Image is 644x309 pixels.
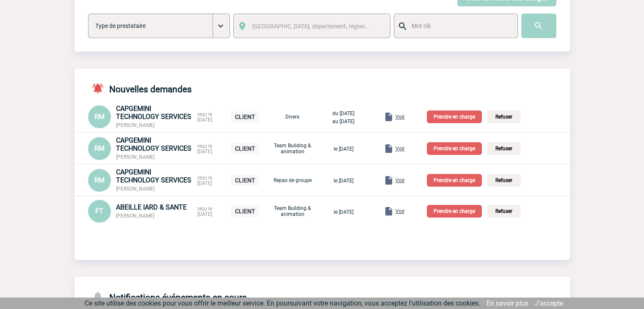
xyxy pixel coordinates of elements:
[395,208,405,214] span: Voir
[116,213,155,219] span: [PERSON_NAME]
[116,136,191,152] span: CAPGEMINI TECHNOLOGY SERVICES
[363,144,406,152] a: Voir
[85,299,480,307] span: Ce site utilise des cookies pour vous offrir le meilleur service. En poursuivant votre navigation...
[94,176,105,184] span: RM
[197,143,212,154] span: reçu le [DATE]
[334,146,354,152] span: le [DATE]
[88,82,192,94] h4: Nouvelles demandes
[384,143,394,154] img: folder.png
[197,175,212,186] span: reçu le [DATE]
[271,143,314,154] p: Team Building & animation
[91,82,109,94] img: notifications-active-24-px-r.png
[384,206,394,216] img: folder.png
[487,110,521,123] p: Refuser
[116,168,191,184] span: CAPGEMINI TECHNOLOGY SERVICES
[231,143,259,154] p: CLIENT
[271,177,314,183] p: Repas de groupe
[384,112,394,122] img: folder.png
[395,114,405,120] span: Voir
[363,207,406,215] a: Voir
[116,203,187,211] span: ABEILLE IARD & SANTE
[332,110,354,116] span: du [DATE]
[395,177,405,183] span: Voir
[427,205,482,218] p: Prendre en charge
[427,110,482,123] p: Prendre en charge
[94,113,105,121] span: RM
[487,174,521,187] p: Refuser
[231,206,259,217] p: CLIENT
[252,23,370,30] span: [GEOGRAPHIC_DATA], département, région...
[334,209,354,215] span: le [DATE]
[334,178,354,184] span: le [DATE]
[95,207,103,215] span: FT
[409,20,510,31] input: Mot clé
[384,175,394,185] img: folder.png
[427,142,482,155] p: Prendre en charge
[486,299,528,307] a: En savoir plus
[116,154,155,160] span: [PERSON_NAME]
[427,174,482,187] p: Prendre en charge
[91,290,109,303] img: notifications-24-px-g.png
[116,105,191,121] span: CAPGEMINI TECHNOLOGY SERVICES
[197,206,212,217] span: reçu le [DATE]
[116,186,155,192] span: [PERSON_NAME]
[231,175,259,186] p: CLIENT
[395,146,405,152] span: Voir
[88,290,247,303] h4: Notifications événements en cours
[332,119,354,124] span: au [DATE]
[231,111,259,122] p: CLIENT
[363,176,406,184] a: Voir
[271,114,314,120] p: Divers
[521,14,556,38] input: Submit
[94,144,105,152] span: RM
[487,205,521,218] p: Refuser
[197,111,212,123] span: reçu le [DATE]
[487,142,521,155] p: Refuser
[116,122,155,128] span: [PERSON_NAME]
[535,299,563,307] a: J'accepte
[363,112,406,120] a: Voir
[271,205,314,217] p: Team Building & animation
